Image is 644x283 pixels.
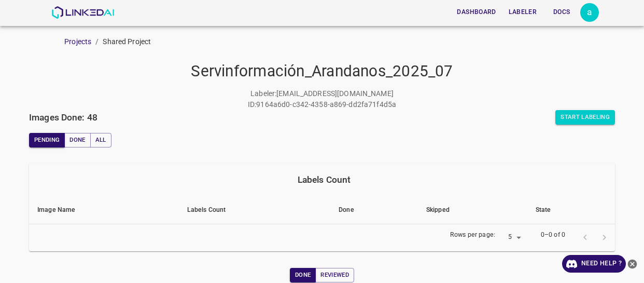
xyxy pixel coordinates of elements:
[250,88,276,99] p: Labeler :
[555,110,615,125] button: Start Labeling
[64,36,644,47] nav: breadcrumb
[541,231,565,240] p: 0–0 of 0
[453,4,500,21] button: Dashboard
[502,2,543,23] a: Labeler
[248,99,256,110] p: ID :
[276,88,394,99] p: [EMAIL_ADDRESS][DOMAIN_NAME]
[450,231,495,240] p: Rows per page:
[95,36,99,47] li: /
[179,196,330,224] th: Labels Count
[315,268,354,282] button: Reviewed
[580,3,599,22] div: a
[64,133,90,147] button: Done
[37,172,611,187] div: Labels Count
[29,62,615,81] h4: Servinformación_Arandanos_2025_07
[451,2,502,23] a: Dashboard
[580,3,599,22] button: Open settings
[418,196,527,224] th: Skipped
[51,6,114,19] img: LinkedAI
[562,255,626,273] a: Need Help ?
[29,110,97,125] h6: Images Done: 48
[543,2,580,23] a: Docs
[103,36,151,47] p: Shared Project
[256,99,396,110] p: 9164a6d0-c342-4358-a869-dd2fa71f4d5a
[499,231,524,245] div: 5
[330,196,418,224] th: Done
[545,4,578,21] button: Docs
[64,37,91,46] a: Projects
[90,133,111,147] button: All
[527,196,615,224] th: State
[290,268,316,282] button: Done
[29,133,65,147] button: Pending
[626,255,639,273] button: close-help
[29,196,179,224] th: Image Name
[505,4,541,21] button: Labeler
